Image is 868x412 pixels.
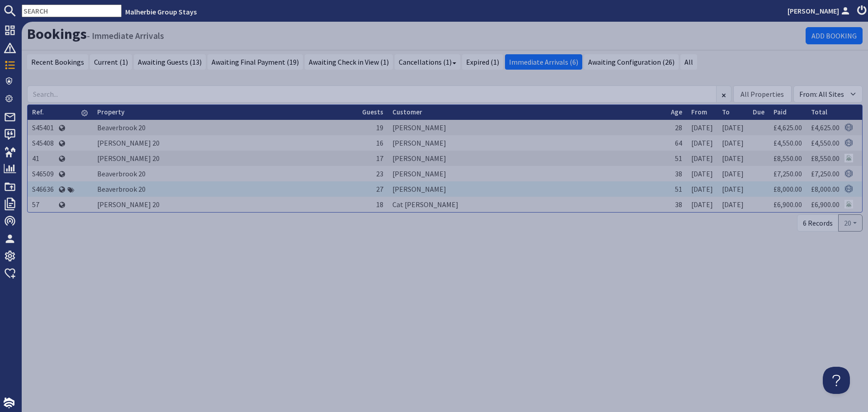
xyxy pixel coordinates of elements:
a: £4,625.00 [774,123,802,132]
a: Awaiting Guests (13) [134,54,206,70]
a: Awaiting Configuration (26) [584,54,679,70]
span: 16 [376,138,383,147]
td: S45401 [28,120,58,135]
input: SEARCH [22,5,122,17]
td: 41 [28,151,58,166]
td: 57 [28,197,58,212]
td: 51 [666,151,687,166]
a: Immediate Arrivals (6) [505,54,582,70]
a: Add Booking [806,27,863,44]
td: [PERSON_NAME] [388,166,666,181]
small: - Immediate Arrivals [87,30,164,41]
td: [PERSON_NAME] [388,181,666,197]
div: All Properties [741,89,784,99]
a: Malherbie Group Stays [125,7,197,16]
button: 20 [838,214,863,232]
td: [DATE] [687,166,717,181]
td: S46509 [28,166,58,181]
img: Referer: Sleeps 12 [844,169,853,178]
td: [PERSON_NAME] [388,151,666,166]
span: 18 [376,200,383,209]
a: £7,250.00 [774,169,802,178]
img: Referer: Malherbie Group Stays [844,200,853,208]
a: £8,000.00 [811,185,840,194]
a: £8,550.00 [774,154,802,163]
a: £8,000.00 [774,185,802,194]
img: Referer: Malherbie Group Stays [844,154,853,162]
a: £8,550.00 [811,154,840,163]
span: 27 [376,185,383,194]
a: To [722,108,730,116]
a: [PERSON_NAME] 20 [97,154,160,163]
a: Beaverbrook 20 [97,169,146,178]
a: £6,900.00 [811,200,840,209]
td: S45408 [28,135,58,151]
td: Cat [PERSON_NAME] [388,197,666,212]
td: [DATE] [687,120,717,135]
a: [PERSON_NAME] 20 [97,138,160,147]
img: Referer: Sleeps 12 [844,185,853,193]
span: 23 [376,169,383,178]
a: £7,250.00 [811,169,840,178]
td: 51 [666,181,687,197]
a: [PERSON_NAME] [788,5,852,16]
img: Referer: Sleeps 12 [844,123,853,132]
span: 17 [376,154,383,163]
th: Due [748,105,769,120]
td: 38 [666,197,687,212]
a: Awaiting Check in View (1) [305,54,393,70]
a: Current (1) [90,54,132,70]
iframe: Toggle Customer Support [823,367,850,394]
td: [PERSON_NAME] [388,135,666,151]
td: [PERSON_NAME] [388,120,666,135]
img: Referer: Sleeps 12 [844,138,853,147]
a: Cancellations (1) [395,54,460,70]
td: [DATE] [687,151,717,166]
input: Search... [27,85,717,103]
a: £4,625.00 [811,123,840,132]
td: [DATE] [717,181,748,197]
td: S46636 [28,181,58,197]
td: [DATE] [687,181,717,197]
td: 28 [666,120,687,135]
a: £4,550.00 [774,138,802,147]
td: 64 [666,135,687,151]
td: 38 [666,166,687,181]
img: staytech_i_w-64f4e8e9ee0a9c174fd5317b4b171b261742d2d393467e5bdba4413f4f884c10.svg [4,398,14,408]
a: Total [811,108,827,116]
a: £6,900.00 [774,200,802,209]
a: From [691,108,707,116]
div: 6 Records [797,214,839,232]
td: [DATE] [717,197,748,212]
a: Beaverbrook 20 [97,123,146,132]
a: Guests [362,108,383,116]
a: Customer [392,108,422,116]
a: Recent Bookings [27,54,88,70]
a: Age [671,108,682,116]
td: [DATE] [717,135,748,151]
a: Bookings [27,25,87,43]
td: [DATE] [717,166,748,181]
a: Property [97,108,124,116]
a: Expired (1) [462,54,503,70]
a: Beaverbrook 20 [97,185,146,194]
a: [PERSON_NAME] 20 [97,200,160,209]
a: Ref. [32,108,44,116]
a: Awaiting Final Payment (19) [208,54,303,70]
a: All [680,54,697,70]
td: [DATE] [687,135,717,151]
span: 19 [376,123,383,132]
a: £4,550.00 [811,138,840,147]
td: [DATE] [687,197,717,212]
td: [DATE] [717,151,748,166]
a: Paid [774,108,787,116]
td: [DATE] [717,120,748,135]
div: Combobox [733,85,791,103]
